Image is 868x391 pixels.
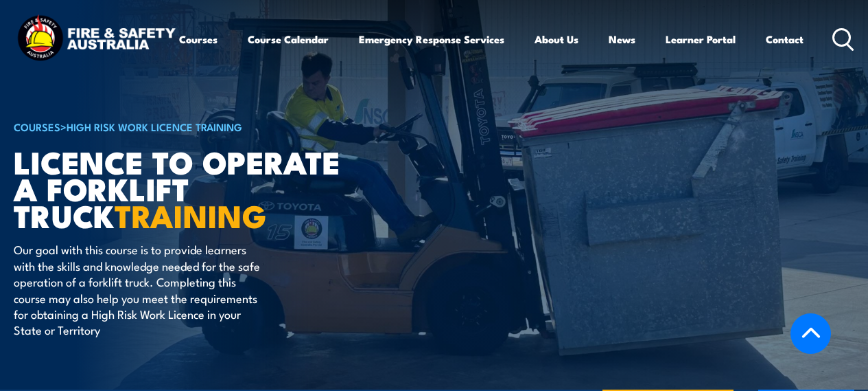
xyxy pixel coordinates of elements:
p: Our goal with this course is to provide learners with the skills and knowledge needed for the saf... [14,241,264,337]
a: Learner Portal [666,23,736,56]
a: COURSES [14,119,60,134]
a: Courses [179,23,218,56]
strong: TRAINING [115,191,267,238]
h1: Licence to operate a forklift truck [14,148,353,228]
a: Contact [766,23,804,56]
a: Emergency Response Services [359,23,504,56]
a: News [609,23,635,56]
a: About Us [535,23,578,56]
a: High Risk Work Licence Training [67,119,242,134]
a: Course Calendar [248,23,329,56]
h6: > [14,118,353,135]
